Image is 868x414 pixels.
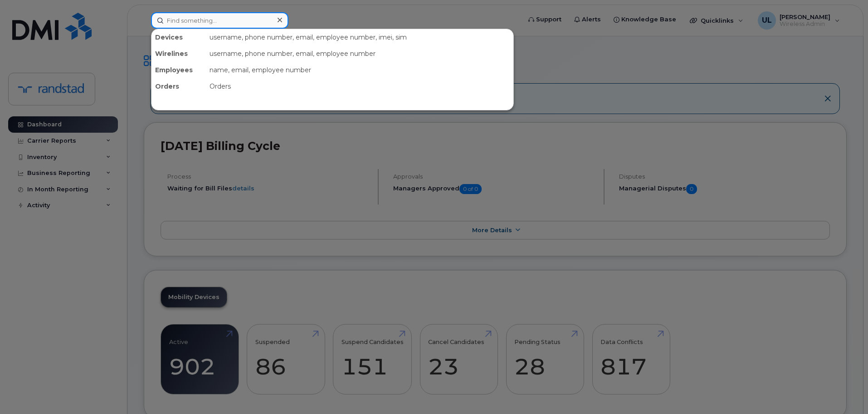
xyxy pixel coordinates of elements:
[206,29,513,45] div: username, phone number, email, employee number, imei, sim
[151,78,206,95] div: Orders
[151,29,206,45] div: Devices
[151,45,206,62] div: Wirelines
[206,45,513,62] div: username, phone number, email, employee number
[206,62,513,78] div: name, email, employee number
[206,78,513,95] div: Orders
[151,62,206,78] div: Employees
